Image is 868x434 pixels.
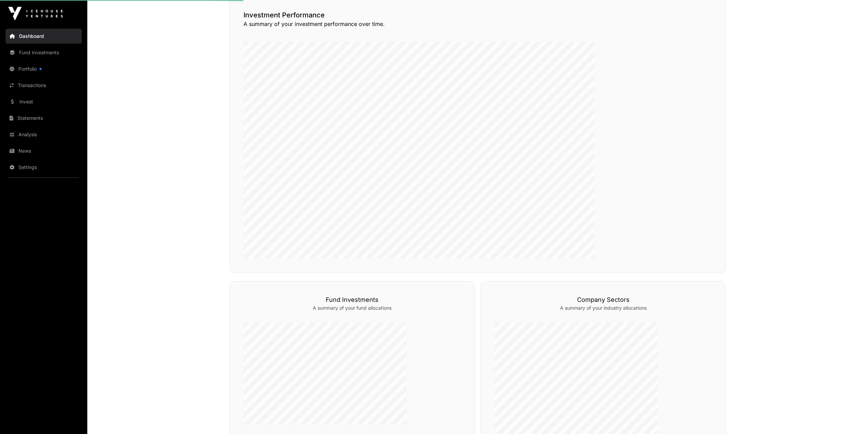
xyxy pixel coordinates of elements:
[495,295,712,305] h3: Company Sectors
[5,111,82,126] a: Statements
[5,45,82,60] a: Fund Investments
[5,143,82,158] a: News
[5,61,82,76] a: Portfolio
[5,29,82,44] a: Dashboard
[834,401,868,434] iframe: Chat Widget
[244,305,461,311] p: A summary of your fund allocations
[244,20,712,28] p: A summary of your investment performance over time.
[5,160,82,175] a: Settings
[244,295,461,305] h3: Fund Investments
[5,94,82,109] a: Invest
[244,10,712,20] h2: Investment Performance
[8,7,63,20] img: Icehouse Ventures Logo
[495,305,712,311] p: A summary of your industry allocations
[5,127,82,142] a: Analysis
[5,78,82,93] a: Transactions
